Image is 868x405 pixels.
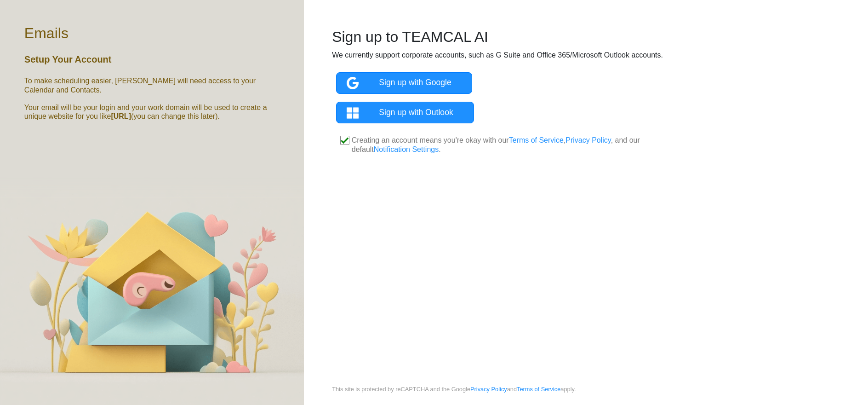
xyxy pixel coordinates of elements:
a: Privacy Policy [470,386,507,393]
a: Terms of Service [517,386,560,393]
h5: Setup Your Account [24,54,112,65]
input: Creating an account means you're okay with ourTerms of Service,Privacy Policy, and our defaultNot... [340,136,349,145]
small: This site is protected by reCAPTCHA and the Google and apply. [332,385,576,405]
h2: Emails [24,24,69,42]
a: Sign up with Google [336,72,472,94]
b: [URL] [111,112,131,120]
img: microsoft_icon2.png [347,107,379,119]
a: Privacy Policy [565,136,611,144]
h2: Sign up to TEAMCAL AI [332,28,839,46]
a: Sign up with Outlook [336,102,474,123]
h6: To make scheduling easier, [PERSON_NAME] will need access to your Calendar and Contacts. Your ema... [24,76,280,121]
img: google_icon3.png [347,77,379,89]
a: Terms of Service [509,136,564,144]
a: Notification Settings [374,145,439,153]
p: We currently support corporate accounts, such as G Suite and Office 365/Microsoft Outlook accounts. [332,50,839,61]
p: Creating an account means you're okay with our , , and our default . [352,136,651,154]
